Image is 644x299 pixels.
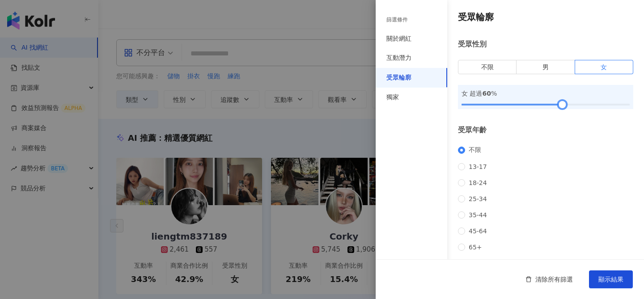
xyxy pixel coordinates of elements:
[465,211,491,219] span: 35-44
[465,244,486,251] span: 65+
[458,39,633,49] div: 受眾性別
[465,179,491,186] span: 18-24
[589,270,633,288] button: 顯示結果
[386,54,411,63] div: 互動潛力
[525,276,532,282] span: delete
[386,34,411,43] div: 關於網紅
[386,16,408,24] div: 篩選條件
[458,11,633,23] h4: 受眾輪廓
[482,90,491,97] span: 60
[601,63,607,71] span: 女
[598,276,623,283] span: 顯示結果
[465,163,491,170] span: 13-17
[465,227,491,235] span: 45-64
[517,270,582,288] button: 清除所有篩選
[535,276,573,283] span: 清除所有篩選
[481,63,494,71] span: 不限
[458,125,633,135] div: 受眾年齡
[462,88,630,98] div: 女 超過 %
[386,73,411,82] div: 受眾輪廓
[465,195,491,202] span: 25-34
[386,93,399,102] div: 獨家
[465,146,485,154] span: 不限
[542,63,549,71] span: 男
